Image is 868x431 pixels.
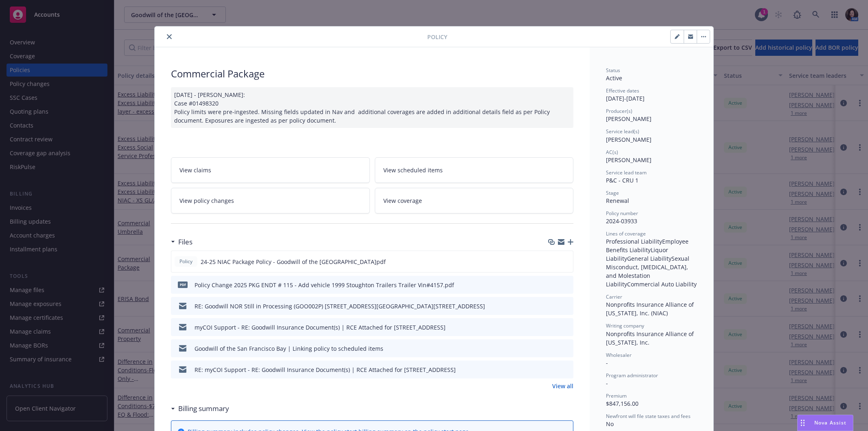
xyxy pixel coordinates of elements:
[606,420,614,428] span: No
[171,237,192,247] div: Files
[549,257,556,266] button: download file
[178,237,192,247] h3: Files
[179,166,211,174] span: View claims
[606,115,652,123] span: [PERSON_NAME]
[164,32,174,42] button: close
[606,246,670,262] span: Liquor Liability
[550,344,556,353] button: download file
[178,258,194,265] span: Policy
[178,403,229,414] h3: Billing summary
[195,281,454,289] div: Policy Change 2025 PKG ENDT # 115 - Add vehicle 1999 Stoughton Trailers Trailer Vin#4157.pdf
[195,365,456,374] div: RE: myCOI Support - RE: Goodwill Insurance Document(s) | RCE Attached for [STREET_ADDRESS]
[383,196,422,205] span: View coverage
[171,157,370,183] a: View claims
[171,87,573,128] div: [DATE] - [PERSON_NAME]: Case #01498320 Policy limits were pre-ingested. Missing fields updated in...
[563,302,570,310] button: preview file
[550,302,556,310] button: download file
[427,33,447,41] span: Policy
[563,365,570,374] button: preview file
[606,189,619,196] span: Stage
[195,302,485,310] div: RE: Goodwill NOR Still in Processing (GOO002P) [STREET_ADDRESS][GEOGRAPHIC_DATA][STREET_ADDRESS]
[606,359,608,367] span: -
[606,372,658,379] span: Program administrator
[606,379,608,387] span: -
[550,281,556,289] button: download file
[606,392,627,399] span: Premium
[627,280,697,288] span: Commercial Auto Liability
[627,255,671,262] span: General Liability
[606,400,638,407] span: $847,156.00
[606,67,620,74] span: Status
[797,415,853,431] button: Nova Assist
[563,281,570,289] button: preview file
[606,217,637,225] span: 2024-03933
[383,166,443,174] span: View scheduled items
[375,157,574,183] a: View scheduled items
[563,344,570,353] button: preview file
[606,322,644,329] span: Writing company
[179,196,234,205] span: View policy changes
[606,176,638,184] span: P&C - CRU 1
[606,169,647,176] span: Service lead team
[562,257,570,266] button: preview file
[606,87,639,94] span: Effective dates
[606,210,638,217] span: Policy number
[178,281,188,288] span: pdf
[171,67,573,81] div: Commercial Package
[563,323,570,332] button: preview file
[552,382,573,390] a: View all
[201,257,386,266] span: 24-25 NIAC Package Policy - Goodwill of the [GEOGRAPHIC_DATA]pdf
[550,365,556,374] button: download file
[195,323,446,332] div: myCOI Support - RE: Goodwill Insurance Document(s) | RCE Attached for [STREET_ADDRESS]
[606,149,618,156] span: AC(s)
[606,413,691,420] span: Newfront will file state taxes and fees
[606,230,646,237] span: Lines of coverage
[606,330,695,346] span: Nonprofits Insurance Alliance of [US_STATE], Inc.
[606,255,691,288] span: Sexual Misconduct, [MEDICAL_DATA], and Molestation Liability
[606,108,632,114] span: Producer(s)
[606,293,622,300] span: Carrier
[195,344,383,353] div: Goodwill of the San Francisco Bay | Linking policy to scheduled items
[606,237,662,245] span: Professional Liability
[606,136,652,143] span: [PERSON_NAME]
[606,237,690,254] span: Employee Benefits Liability
[171,403,229,414] div: Billing summary
[550,323,556,332] button: download file
[606,301,695,317] span: Nonprofits Insurance Alliance of [US_STATE], Inc. (NIAC)
[606,87,697,103] div: [DATE] - [DATE]
[606,156,652,164] span: [PERSON_NAME]
[606,128,639,135] span: Service lead(s)
[606,352,632,358] span: Wholesaler
[606,74,622,82] span: Active
[814,419,846,426] span: Nova Assist
[375,188,574,213] a: View coverage
[606,197,629,205] span: Renewal
[798,415,808,431] div: Drag to move
[171,188,370,213] a: View policy changes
